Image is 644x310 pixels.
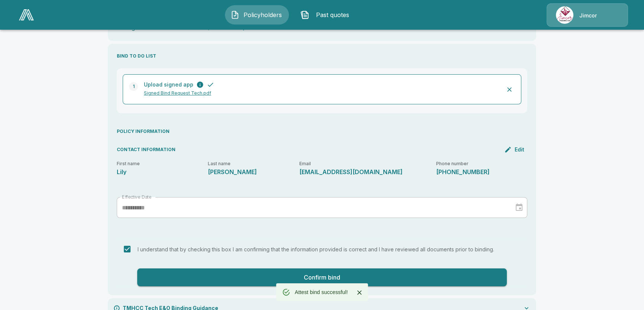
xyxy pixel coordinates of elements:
button: A signed copy of the submitted cyber application [196,81,204,88]
p: Last name [208,161,299,166]
p: Upload signed app [144,81,193,88]
p: Baldewicz [208,169,299,175]
p: CONTACT INFORMATION [117,146,176,153]
p: POLICY INFORMATION [117,128,527,135]
button: Confirm bind [137,268,507,286]
p: 1 [133,83,135,90]
p: Signed Bind Request Tech.pdf [144,90,498,97]
label: Effective Date [122,194,151,200]
img: Policyholders Icon [231,10,239,19]
button: Close [354,287,365,298]
button: Edit [503,144,527,156]
p: BIND TO DO LIST [117,53,527,59]
p: First name [117,161,208,166]
button: Past quotes IconPast quotes [295,5,359,25]
img: Past quotes Icon [300,10,309,19]
p: Phone number [436,161,527,166]
p: Email [299,161,436,166]
p: Lily [117,169,208,175]
button: Policyholders IconPolicyholders [225,5,289,25]
div: Attest bind successful! [295,285,348,299]
img: AA Logo [19,9,34,20]
p: lily@caiec.co [299,169,422,175]
span: I understand that by checking this box I am confirming that the information provided is correct a... [138,246,494,252]
p: 518-335-8398 [436,169,527,175]
span: Past quotes [312,10,353,19]
span: Policyholders [242,10,283,19]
